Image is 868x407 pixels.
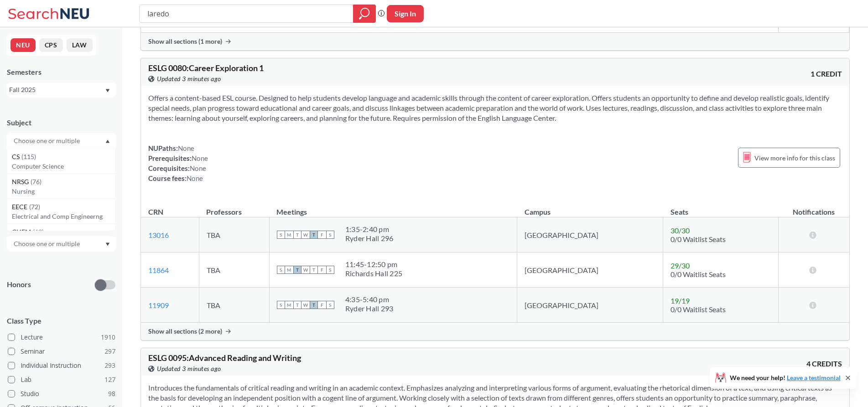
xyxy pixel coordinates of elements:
[8,374,115,386] label: Lab
[187,174,203,182] span: None
[293,231,301,239] span: T
[318,231,326,239] span: F
[670,296,690,305] span: 19 / 19
[148,93,842,123] section: Offers a content-based ESL course. Designed to help students develop language and academic skills...
[345,260,402,269] div: 11:45 - 12:50 pm
[277,301,285,309] span: S
[517,198,663,217] th: Campus
[8,360,115,371] label: Individual Instruction
[269,198,517,217] th: Meetings
[9,238,86,249] input: Choose one or multiple
[310,266,318,274] span: T
[141,33,849,50] div: Show all sections (1 more)
[359,7,370,20] svg: magnifying glass
[8,388,115,400] label: Studio
[157,364,221,374] span: Updated 3 minutes ago
[754,152,835,164] span: View more info for this class
[190,164,206,172] span: None
[310,301,318,309] span: T
[326,231,334,239] span: S
[108,389,115,399] span: 98
[12,227,33,237] span: CHEM
[9,85,104,95] div: Fall 2025
[7,316,115,326] span: Class Type
[192,154,208,162] span: None
[199,198,269,217] th: Professors
[148,327,222,335] span: Show all sections (2 more)
[811,69,842,79] span: 1 CREDIT
[199,217,269,252] td: TBA
[104,361,115,371] span: 293
[104,346,115,356] span: 297
[7,67,115,77] div: Semesters
[105,242,110,246] svg: Dropdown arrow
[31,178,42,185] span: ( 76 )
[787,374,841,381] a: Leave a testimonial
[67,38,93,52] button: LAW
[148,231,169,239] a: 13016
[104,375,115,385] span: 127
[670,261,690,270] span: 29 / 30
[345,225,394,234] div: 1:35 - 2:40 pm
[301,231,310,239] span: W
[326,266,334,274] span: S
[12,187,115,196] p: Nursing
[293,301,301,309] span: T
[146,6,347,21] input: Class, professor, course number, "phrase"
[199,288,269,323] td: TBA
[7,279,31,290] p: Honors
[148,63,264,73] span: ESLG 0080 : Career Exploration 1
[318,301,326,309] span: F
[7,133,115,149] div: Dropdown arrowCS(115)Computer ScienceNRSG(76)NursingEECE(72)Electrical and Comp EngineerngCHEM(69...
[199,252,269,288] td: TBA
[148,353,301,363] span: ESLG 0095 : Advanced Reading and Writing
[670,305,726,314] span: 0/0 Waitlist Seats
[105,89,110,93] svg: Dropdown arrow
[101,332,115,342] span: 1910
[387,5,424,22] button: Sign In
[345,234,394,243] div: Ryder Hall 296
[12,162,115,171] p: Computer Science
[310,231,318,239] span: T
[9,135,86,146] input: Choose one or multiple
[517,252,663,288] td: [GEOGRAPHIC_DATA]
[7,118,115,128] div: Subject
[318,266,326,274] span: F
[12,202,29,212] span: EECE
[730,375,841,381] span: We need your help!
[39,38,63,52] button: CPS
[157,74,221,84] span: Updated 3 minutes ago
[12,177,31,187] span: NRSG
[326,301,334,309] span: S
[517,288,663,323] td: [GEOGRAPHIC_DATA]
[148,301,169,309] a: 11909
[670,235,726,243] span: 0/0 Waitlist Seats
[285,231,293,239] span: M
[345,269,402,278] div: Richards Hall 225
[806,359,842,369] span: 4 CREDITS
[285,266,293,274] span: M
[12,152,21,162] span: CS
[301,301,310,309] span: W
[33,228,44,236] span: ( 69 )
[178,144,194,152] span: None
[353,5,376,23] div: magnifying glass
[663,198,779,217] th: Seats
[670,226,690,235] span: 30 / 30
[285,301,293,309] span: M
[148,266,169,274] a: 11864
[670,270,726,278] span: 0/0 Waitlist Seats
[293,266,301,274] span: T
[7,236,115,252] div: Dropdown arrow
[8,331,115,343] label: Lecture
[301,266,310,274] span: W
[141,323,849,340] div: Show all sections (2 more)
[148,207,163,217] div: CRN
[10,38,36,52] button: NEU
[345,295,394,304] div: 4:35 - 5:40 pm
[7,82,115,97] div: Fall 2025Dropdown arrow
[105,139,110,143] svg: Dropdown arrow
[277,231,285,239] span: S
[779,198,849,217] th: Notifications
[345,304,394,313] div: Ryder Hall 293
